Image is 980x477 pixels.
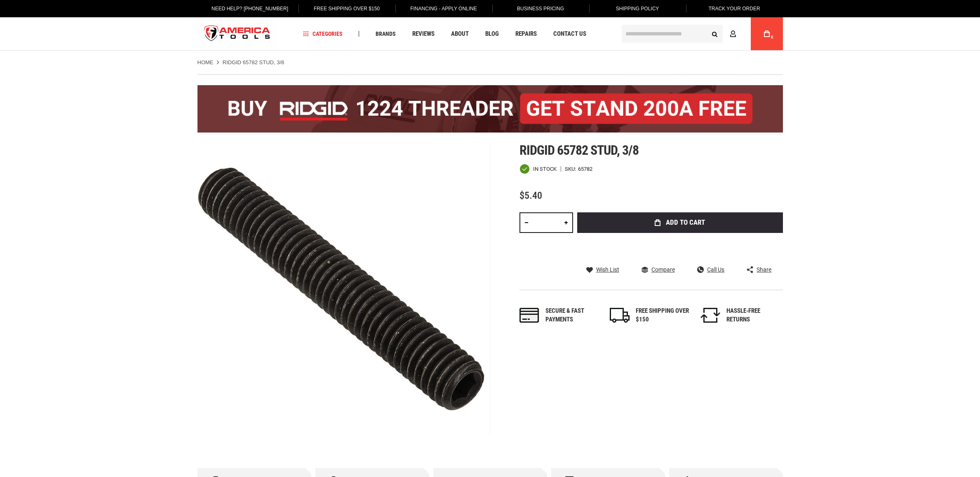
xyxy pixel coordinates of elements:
[451,31,469,37] span: About
[223,59,284,65] strong: RIDGID 65782 STUD, 3/8
[197,19,277,49] img: America Tools
[372,28,400,40] a: Brands
[412,31,435,37] span: Reviews
[578,166,592,172] div: 65782
[576,235,785,259] iframe: Secure express checkout frame
[759,17,775,50] a: 0
[636,307,689,324] div: FREE SHIPPING OVER $150
[299,28,346,40] a: Categories
[697,266,724,273] a: Call Us
[519,142,639,158] span: Ridgid 65782 stud, 3/8
[512,28,541,40] a: Repairs
[197,85,783,133] img: BOGO: Buy the RIDGID® 1224 Threader (26092), get the 92467 200A Stand FREE!
[610,308,630,323] img: shipping
[565,166,578,172] strong: SKU
[519,164,557,174] div: Availability
[447,28,472,40] a: About
[726,307,780,324] div: HASSLE-FREE RETURNS
[515,31,537,37] span: Repairs
[586,266,619,273] a: Wish List
[376,31,396,37] span: Brands
[553,31,586,37] span: Contact Us
[577,212,783,233] button: Add to Cart
[545,307,599,324] div: Secure & fast payments
[197,19,277,49] a: store logo
[596,267,619,272] span: Wish List
[616,6,659,12] span: Shipping Policy
[197,59,214,66] a: Home
[303,31,343,37] span: Categories
[533,166,557,172] span: In stock
[197,143,490,435] img: RIDGID 65782 STUD, 3/8
[550,28,590,40] a: Contact Us
[519,190,542,201] span: $5.40
[482,28,503,40] a: Blog
[519,308,539,323] img: payments
[485,31,499,37] span: Blog
[642,266,675,273] a: Compare
[707,267,724,272] span: Call Us
[771,35,773,40] span: 0
[757,267,771,272] span: Share
[409,28,438,40] a: Reviews
[707,26,723,42] button: Search
[666,219,705,226] span: Add to Cart
[651,267,675,272] span: Compare
[700,308,720,323] img: returns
